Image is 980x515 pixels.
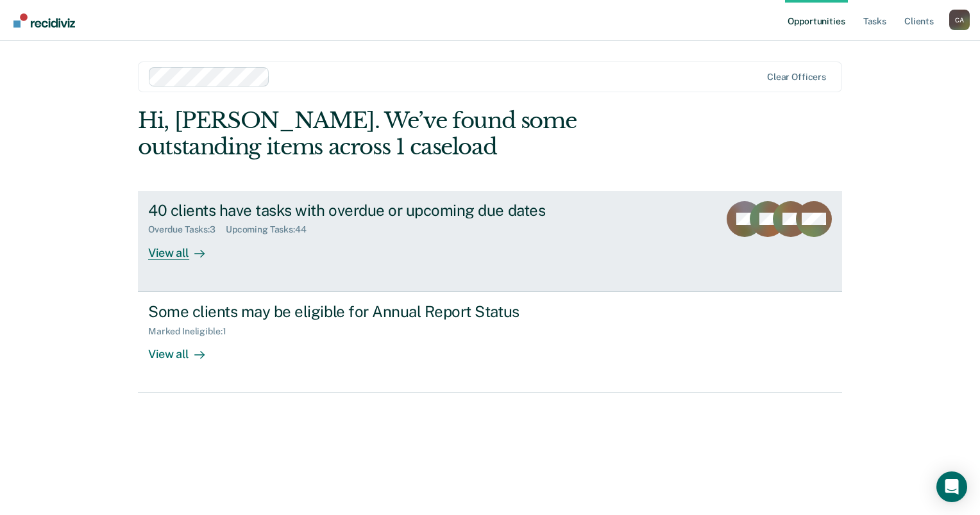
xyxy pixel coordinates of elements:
div: Upcoming Tasks : 44 [226,224,317,235]
div: Overdue Tasks : 3 [148,224,226,235]
div: Hi, [PERSON_NAME]. We’ve found some outstanding items across 1 caseload [138,108,701,160]
div: Clear officers [767,72,826,83]
a: Some clients may be eligible for Annual Report StatusMarked Ineligible:1View all [138,291,842,393]
div: Open Intercom Messenger [936,471,967,502]
a: 40 clients have tasks with overdue or upcoming due datesOverdue Tasks:3Upcoming Tasks:44View all [138,191,842,291]
div: C A [949,10,970,30]
div: 40 clients have tasks with overdue or upcoming due dates [148,201,598,220]
div: View all [148,336,220,361]
div: Some clients may be eligible for Annual Report Status [148,302,598,321]
button: Profile dropdown button [949,10,970,30]
img: Recidiviz [13,13,75,28]
div: Marked Ineligible : 1 [148,326,236,337]
div: View all [148,235,220,260]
